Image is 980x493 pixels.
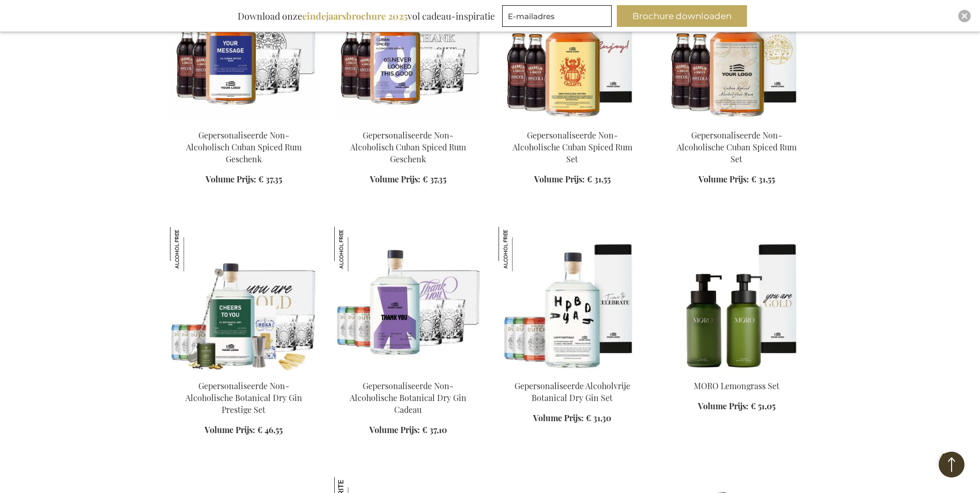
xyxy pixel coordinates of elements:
span: € 37,35 [258,174,282,184]
form: marketing offers and promotions [502,5,615,30]
div: Close [958,10,971,22]
a: Personalised Non-Alcoholic Botanical Dry Gin Prestige Set Gepersonaliseerde Non-Alcoholische Bota... [170,367,318,377]
img: Gepersonaliseerde Non-Alcoholische Botanical Dry Gin Cadeau [334,227,379,271]
a: MORO Lemongrass Set [694,380,780,391]
img: Personalised Non-Alcoholic Botanical Dry Gin Gift [334,227,482,372]
span: € 37,35 [423,174,446,184]
img: Gepersonaliseerde Alcoholvrije Botanical Dry Gin Set [499,227,543,271]
a: Volume Prijs: € 51,05 [698,400,775,412]
a: Personalised Non-Alcoholic Botanical Dry Gin Gift Gepersonaliseerde Non-Alcoholische Botanical Dr... [334,367,482,377]
a: Volume Prijs: € 31,55 [534,174,611,186]
a: Volume Prijs: € 31,30 [533,412,611,424]
button: Brochure downloaden [617,5,747,27]
a: Gepersonaliseerde Non-Alcoholisch Cuban Spiced Rum Geschenk [186,130,302,164]
span: € 31,30 [586,412,611,423]
a: Gepersonaliseerde Non-Alcoholische Botanical Dry Gin Cadeau [350,380,466,415]
b: eindejaarsbrochure 2025 [302,10,408,22]
a: Gepersonaliseerde Non-Alcoholische Cuban Spiced Rum Set [677,130,797,164]
span: € 51,05 [751,400,775,411]
img: Personalised Non-Alcoholic Botanical Dry Gin Prestige Set [170,227,318,372]
a: Volume Prijs: € 46,55 [205,424,283,436]
a: Volume Prijs: € 37,35 [206,174,282,186]
a: Personalised Non-Alcoholic Cuban Spiced Rum Gift Gepersonaliseerde Non-Alcoholisch Cuban Spiced R... [170,117,318,127]
span: Volume Prijs: [533,412,584,423]
a: Volume Prijs: € 37,10 [369,424,447,436]
a: Personalised Non-Alcoholic Botanical Dry Gin Set Gepersonaliseerde Alcoholvrije Botanical Dry Gin... [499,367,646,377]
a: Personalised Non-Alcoholic Cuban Spiced Rum Gift Gepersonaliseerde Non-Alcoholisch Cuban Spiced R... [334,117,482,127]
img: Gepersonaliseerde Non-Alcoholische Botanical Dry Gin Prestige Set [170,227,214,271]
a: Volume Prijs: € 37,35 [370,174,446,186]
a: Gepersonaliseerde Non-Alcoholische Cuban Spiced Rum Set [512,130,632,164]
span: € 31,55 [751,174,775,184]
div: Download onze vol cadeau-inspiratie [233,5,500,27]
a: Personalised Non-Alcoholic Cuban Spiced Rum Set Gepersonaliseerde Non-Alcoholische Cuban Spiced R... [663,117,811,127]
span: Volume Prijs: [206,174,256,184]
span: Volume Prijs: [369,424,420,435]
span: € 31,55 [587,174,611,184]
img: MORO Lemongrass Set [663,227,811,372]
span: € 46,55 [257,424,283,435]
span: Volume Prijs: [534,174,585,184]
span: Volume Prijs: [698,174,749,184]
a: Gepersonaliseerde Non-Alcoholische Botanical Dry Gin Prestige Set [185,380,302,415]
a: Gepersonaliseerde Non-Alcoholisch Cuban Spiced Rum Geschenk [350,130,466,164]
span: € 37,10 [422,424,447,435]
span: Volume Prijs: [698,400,749,411]
a: Gepersonaliseerde Alcoholvrije Botanical Dry Gin Set [515,380,630,403]
img: Personalised Non-Alcoholic Botanical Dry Gin Set [499,227,646,372]
span: Volume Prijs: [370,174,421,184]
a: Personalised Non-Alcoholic Cuban Spiced Rum Set Gepersonaliseerde Non-Alcoholische Cuban Spiced R... [499,117,646,127]
img: Close [961,13,968,19]
a: MORO Lemongrass Set [663,367,811,377]
input: E-mailadres [502,5,612,27]
span: Volume Prijs: [205,424,255,435]
a: Volume Prijs: € 31,55 [698,174,775,186]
